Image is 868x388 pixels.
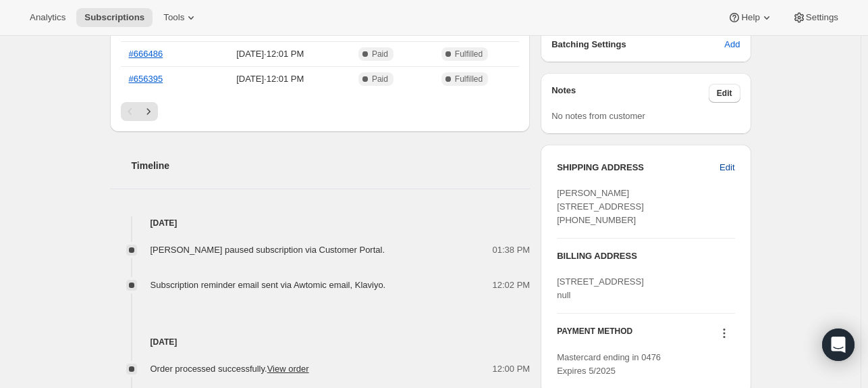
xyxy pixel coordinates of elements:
[557,161,720,174] h3: SHIPPING ADDRESS
[121,102,520,121] nav: Pagination
[557,249,734,263] h3: BILLING ADDRESS
[110,216,531,230] h4: [DATE]
[724,38,740,51] span: Add
[557,326,632,344] h3: PAYMENT METHOD
[151,364,309,374] span: Order processed successfully.
[76,8,153,27] button: Subscriptions
[741,12,759,23] span: Help
[720,8,781,27] button: Help
[455,74,483,84] span: Fulfilled
[129,49,163,59] a: #666486
[151,245,385,255] span: [PERSON_NAME] paused subscription via Customer Portal.
[84,12,144,23] span: Subscriptions
[784,8,846,27] button: Settings
[720,161,734,174] span: Edit
[207,47,334,61] span: [DATE] · 12:01 PM
[806,12,838,23] span: Settings
[493,243,531,257] span: 01:38 PM
[139,102,158,121] button: Next
[151,280,386,290] span: Subscription reminder email sent via Awtomic email, Klaviyo.
[716,34,748,55] button: Add
[207,72,334,86] span: [DATE] · 12:01 PM
[129,74,163,84] a: #656395
[493,362,531,376] span: 12:00 PM
[372,74,388,84] span: Paid
[709,84,740,103] button: Edit
[267,364,309,374] a: View order
[551,84,709,103] h3: Notes
[551,111,645,121] span: No notes from customer
[717,88,732,99] span: Edit
[163,12,184,23] span: Tools
[455,49,483,59] span: Fulfilled
[711,157,742,178] button: Edit
[493,278,531,292] span: 12:02 PM
[155,8,206,27] button: Tools
[372,49,388,59] span: Paid
[557,188,644,225] span: [PERSON_NAME] [STREET_ADDRESS] [PHONE_NUMBER]
[132,159,531,172] h2: Timeline
[557,352,661,376] span: Mastercard ending in 0476 Expires 5/2025
[557,276,644,300] span: [STREET_ADDRESS] null
[551,38,724,51] h6: Batching Settings
[22,8,74,27] button: Analytics
[110,335,531,349] h4: [DATE]
[30,12,65,23] span: Analytics
[822,329,855,361] div: Open Intercom Messenger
